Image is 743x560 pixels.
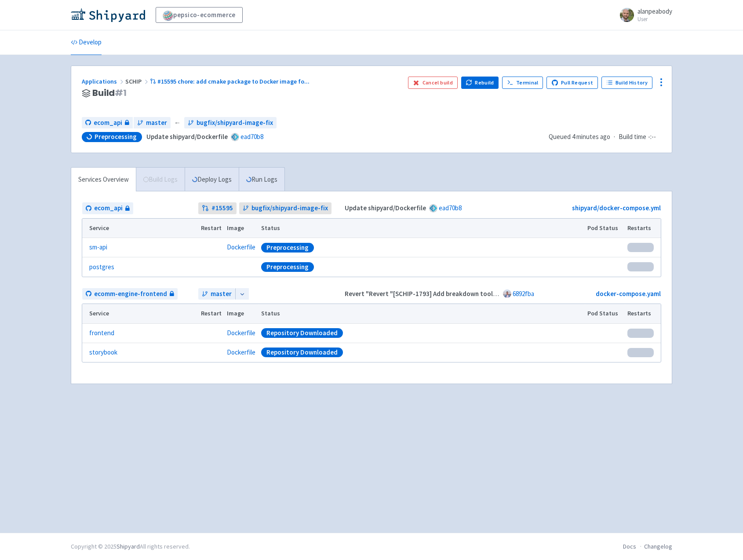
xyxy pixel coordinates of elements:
[623,542,636,550] a: Docs
[92,88,127,98] span: Build
[146,118,167,128] span: master
[637,16,672,22] small: User
[94,203,123,213] span: ecom_api
[94,118,122,128] span: ecom_api
[572,204,661,212] a: shipyard/docker-compose.yml
[125,77,150,85] span: SCHIP
[408,77,458,89] button: Cancel build
[261,243,314,253] div: Preprocessing
[502,77,543,89] a: Terminal
[261,262,314,272] div: Preprocessing
[71,30,102,55] a: Develop
[596,289,661,298] a: docker-compose.yaml
[601,77,652,89] a: Build History
[585,219,625,238] th: Pod Status
[261,348,343,357] div: Repository Downloaded
[94,289,167,299] span: ecomm-engine-frontend
[549,132,610,141] span: Queued
[644,542,672,550] a: Changelog
[240,132,263,141] a: ead70b8
[71,168,136,192] a: Services Overview
[82,288,178,300] a: ecomm-engine-frontend
[549,132,661,142] div: ·
[572,132,610,141] time: 4 minutes ago
[345,289,611,298] strong: Revert "Revert "[SCHIP-1793] Add breakdown tooltip for forecast columns in WI…" (#3081)
[211,289,232,299] span: master
[251,203,328,213] span: bugfix/shipyard-image-fix
[89,242,107,253] a: sm-api
[184,117,277,129] a: bugfix/shipyard-image-fix
[156,7,243,23] a: pepsico-ecommerce
[157,77,310,85] span: #15595 chore: add cmake package to Docker image fo ...
[227,348,255,356] a: Dockerfile
[261,328,343,338] div: Repository Downloaded
[345,204,426,212] strong: Update shipyard/Dockerfile
[89,348,117,358] a: storybook
[82,77,125,85] a: Applications
[585,304,625,323] th: Pod Status
[239,202,331,214] a: bugfix/shipyard-image-fix
[648,132,656,142] span: -:--
[198,288,235,300] a: master
[615,8,672,22] a: alanpeabody User
[82,202,133,214] a: ecom_api
[117,542,140,550] a: Shipyard
[150,77,311,85] a: #15595 chore: add cmake package to Docker image fo...
[227,243,255,251] a: Dockerfile
[82,219,198,238] th: Service
[95,132,137,141] span: Preprocessing
[82,117,133,129] a: ecom_api
[197,118,273,128] span: bugfix/shipyard-image-fix
[461,77,499,89] button: Rebuild
[625,219,661,238] th: Restarts
[259,304,585,323] th: Status
[174,118,181,128] span: ←
[239,168,284,192] a: Run Logs
[71,542,190,551] div: Copyright © 2025 All rights reserved.
[637,7,672,15] span: alanpeabody
[211,203,233,213] strong: # 15595
[259,219,585,238] th: Status
[82,304,198,323] th: Service
[198,202,237,214] a: #15595
[198,219,224,238] th: Restart
[115,87,127,99] span: # 1
[134,117,171,129] a: master
[198,304,224,323] th: Restart
[227,329,255,337] a: Dockerfile
[224,219,259,238] th: Image
[625,304,661,323] th: Restarts
[89,328,114,338] a: frontend
[224,304,259,323] th: Image
[439,204,462,212] a: ead70b8
[89,262,114,272] a: postgres
[513,289,534,298] a: 6892fba
[619,132,646,142] span: Build time
[546,77,598,89] a: Pull Request
[71,8,145,22] img: Shipyard logo
[185,168,239,192] a: Deploy Logs
[146,132,228,141] strong: Update shipyard/Dockerfile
